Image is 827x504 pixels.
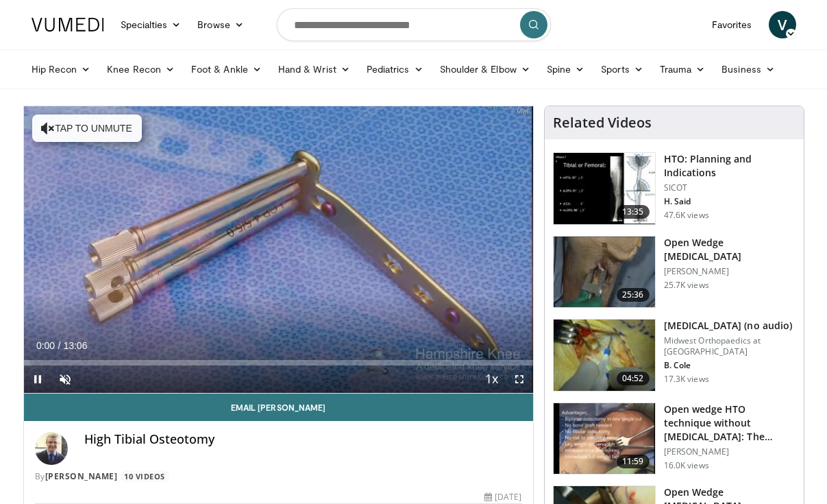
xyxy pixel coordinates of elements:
a: Specialties [112,11,190,38]
span: 13:35 [617,205,650,219]
p: 47.6K views [664,210,709,221]
a: Favorites [704,11,761,38]
a: Business [713,56,783,83]
div: Progress Bar [24,360,533,365]
video-js: Video Player [24,106,533,394]
h3: Open Wedge [MEDICAL_DATA] [664,236,795,263]
img: Avatar [35,432,68,465]
img: 6da97908-3356-4b25-aff2-ae42dc3f30de.150x105_q85_crop-smart_upscale.jpg [554,403,655,475]
p: 16.0K views [664,460,709,471]
span: 25:36 [617,288,650,302]
a: Pediatrics [358,56,432,83]
h3: Open wedge HTO technique without [MEDICAL_DATA]: The "Tomofix" techni… [664,403,795,444]
a: 13:35 HTO: Planning and Indications SICOT H. Said 47.6K views [553,152,795,225]
img: 38896_0000_3.png.150x105_q85_crop-smart_upscale.jpg [554,320,655,391]
a: Hand & Wrist [270,56,358,83]
p: B. Cole [664,360,795,371]
button: Fullscreen [506,365,533,393]
button: Tap to unmute [32,115,142,142]
a: Hip Recon [23,56,99,83]
div: By [35,470,522,483]
a: Spine [539,56,593,83]
a: Trauma [652,56,714,83]
p: H. Said [664,196,795,207]
h3: HTO: Planning and Indications [664,152,795,180]
p: [PERSON_NAME] [664,446,795,457]
a: Sports [593,56,652,83]
img: 1390019_3.png.150x105_q85_crop-smart_upscale.jpg [554,237,655,308]
a: Shoulder & Elbow [432,56,539,83]
a: [PERSON_NAME] [45,470,118,482]
p: Midwest Orthopaedics at [GEOGRAPHIC_DATA] [664,335,795,357]
p: [PERSON_NAME] [664,266,795,277]
input: Search topics, interventions [277,8,551,41]
span: 04:52 [617,372,650,385]
p: 25.7K views [664,280,709,291]
a: Email [PERSON_NAME] [24,394,533,421]
button: Playback Rate [478,365,506,393]
a: Foot & Ankle [183,56,270,83]
button: Unmute [51,365,79,393]
a: 04:52 [MEDICAL_DATA] (no audio) Midwest Orthopaedics at [GEOGRAPHIC_DATA] B. Cole 17.3K views [553,319,795,392]
h4: High Tibial Osteotomy [84,432,522,447]
img: 297961_0002_1.png.150x105_q85_crop-smart_upscale.jpg [554,153,655,224]
span: / [58,340,61,351]
h4: Related Videos [553,115,652,131]
span: 0:00 [36,340,55,351]
a: 11:59 Open wedge HTO technique without [MEDICAL_DATA]: The "Tomofix" techni… [PERSON_NAME] 16.0K ... [553,403,795,475]
div: [DATE] [484,491,521,503]
span: 11:59 [617,455,650,468]
h3: [MEDICAL_DATA] (no audio) [664,319,795,333]
p: SICOT [664,182,795,193]
button: Pause [24,365,51,393]
a: V [769,11,796,38]
a: 25:36 Open Wedge [MEDICAL_DATA] [PERSON_NAME] 25.7K views [553,236,795,309]
span: 13:06 [63,340,87,351]
a: Browse [189,11,252,38]
img: VuMedi Logo [32,18,104,32]
a: 10 Videos [120,470,170,482]
a: Knee Recon [99,56,183,83]
p: 17.3K views [664,374,709,385]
